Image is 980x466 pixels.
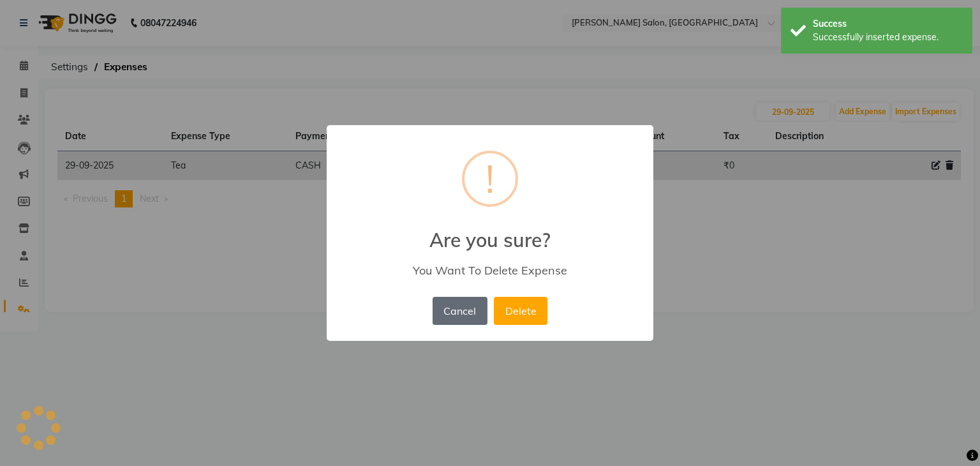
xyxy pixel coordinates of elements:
[327,213,653,252] h2: Are you sure?
[813,17,963,31] div: Success
[345,263,635,278] div: You Want To Delete Expense
[433,297,487,325] button: Cancel
[813,31,963,44] div: Successfully inserted expense.
[486,153,494,204] div: !
[494,297,547,325] button: Delete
